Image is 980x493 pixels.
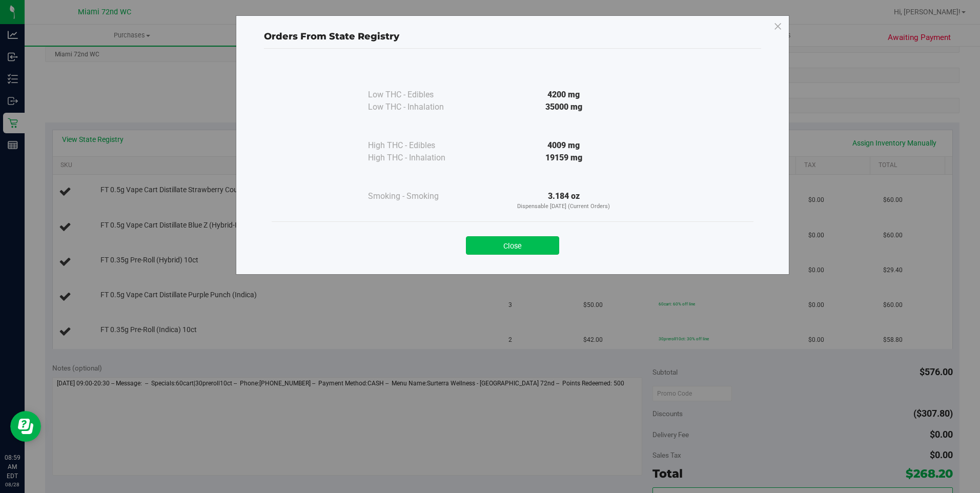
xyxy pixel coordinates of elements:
span: Orders From State Registry [264,31,399,42]
div: Low THC - Edibles [368,89,471,101]
div: 4009 mg [471,139,657,152]
div: High THC - Edibles [368,139,471,152]
div: 35000 mg [471,101,657,113]
div: 19159 mg [471,152,657,164]
div: High THC - Inhalation [368,152,471,164]
p: Dispensable [DATE] (Current Orders) [471,202,657,211]
div: 4200 mg [471,89,657,101]
div: Smoking - Smoking [368,190,471,202]
div: Low THC - Inhalation [368,101,471,113]
button: Close [466,236,559,255]
div: 3.184 oz [471,190,657,211]
iframe: Resource center [10,411,41,442]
